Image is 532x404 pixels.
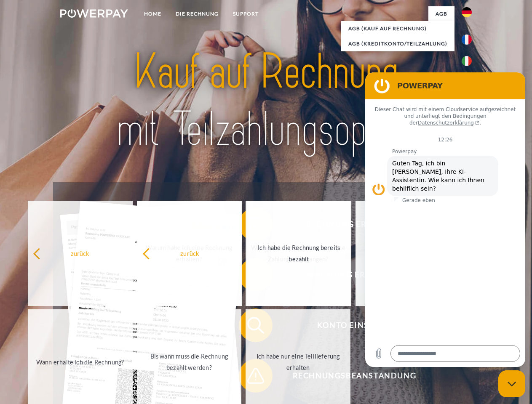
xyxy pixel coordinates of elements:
[428,6,454,21] a: agb
[60,9,128,18] img: logo-powerpay-white.svg
[341,21,454,36] a: AGB (Kauf auf Rechnung)
[361,242,455,265] div: [PERSON_NAME] wurde retourniert
[33,356,128,367] div: Wann erhalte ich die Rechnung?
[251,242,346,265] div: Ich habe die Rechnung bereits bezahlt
[33,247,128,259] div: zurück
[226,6,266,21] a: SUPPORT
[462,56,472,66] img: it
[168,6,226,21] a: DIE RECHNUNG
[462,35,472,45] img: fr
[142,351,237,373] div: Bis wann muss die Rechnung bezahlt werden?
[142,247,237,259] div: zurück
[462,7,472,17] img: de
[498,370,525,397] iframe: Schaltfläche zum Öffnen des Messaging-Fensters; Konversation läuft
[341,36,454,51] a: AGB (Kreditkonto/Teilzahlung)
[251,351,345,373] div: Ich habe nur eine Teillieferung erhalten
[80,40,452,161] img: title-powerpay_de.svg
[137,6,168,21] a: Home
[365,72,525,367] iframe: Messaging-Fenster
